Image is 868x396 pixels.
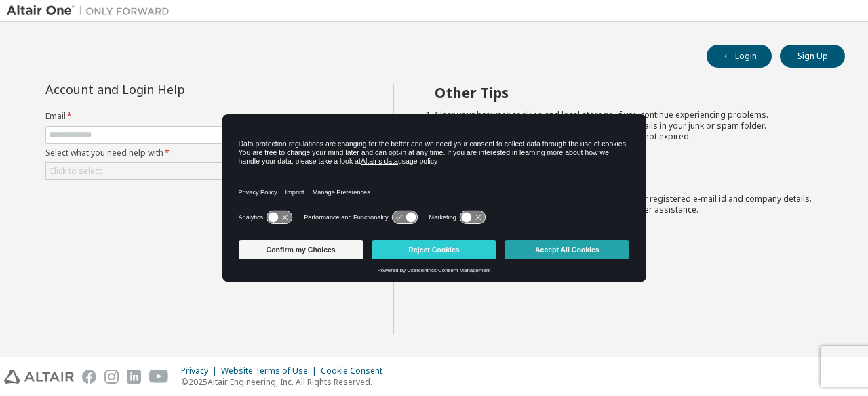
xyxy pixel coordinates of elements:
li: Clear your browser cookies and local storage, if you continue experiencing problems. [435,110,821,120]
h2: Other Tips [435,84,821,102]
button: Login [707,45,772,68]
p: © 2025 Altair Engineering, Inc. All Rights Reserved. [181,376,391,388]
div: Click to select [49,166,102,177]
img: instagram.svg [104,370,119,384]
img: altair_logo.svg [4,370,74,384]
img: Altair One [7,4,176,18]
img: youtube.svg [149,370,169,384]
div: Click to select [46,163,354,179]
div: Privacy [181,366,221,376]
label: Select what you need help with [45,148,355,158]
button: Sign Up [780,45,845,68]
div: Cookie Consent [321,366,391,376]
div: Account and Login Help [45,84,293,95]
img: facebook.svg [82,370,96,384]
div: Website Terms of Use [221,366,321,376]
label: Email [45,111,355,122]
img: linkedin.svg [127,370,141,384]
